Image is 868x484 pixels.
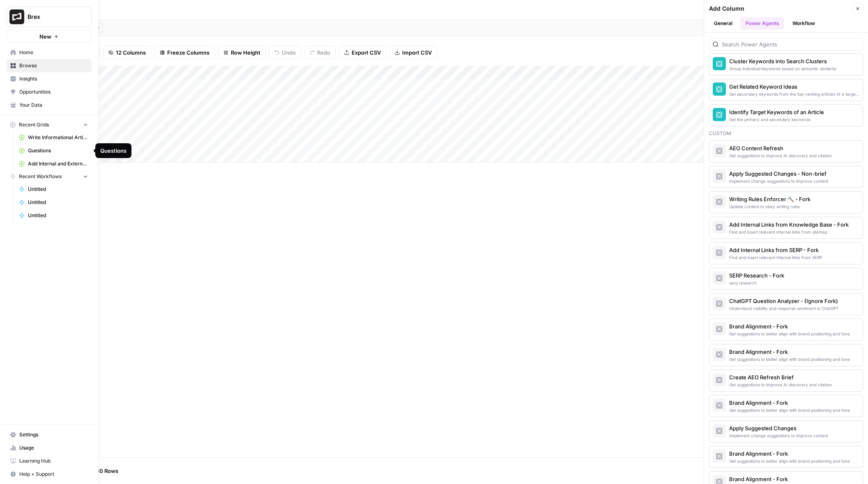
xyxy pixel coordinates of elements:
[15,157,92,170] a: Add Internal and External Links (1)
[7,72,92,85] a: Insights
[729,91,859,97] div: Get secondary keywords from the top-ranking articles of a target search term
[19,75,88,83] span: Insights
[7,59,92,72] a: Browse
[709,319,863,340] button: Brand Alignment - ForkGet suggestions to better align with brand positioning and tone
[729,116,824,123] div: Get the primary and secondary keywords
[19,431,88,438] span: Settings
[709,166,863,188] button: Apply Suggested Changes - Non-briefImplement change suggestions to improve content
[15,131,92,144] a: Write Informational Article
[19,470,88,478] span: Help + Support
[19,62,88,69] span: Browse
[729,83,859,91] div: Get Related Keyword Ideas
[389,46,437,59] button: Import CSV
[729,305,838,312] div: Understand visibility and response sentiment in ChatGPT
[103,46,151,59] button: 12 Columns
[729,203,810,210] div: Update content to obey writing rules
[709,79,863,101] button: Get Related Keyword IdeasGet secondary keywords from the top-ranking articles of a target search ...
[709,141,863,162] button: AEO Content RefreshGet suggestions to improve AI discovery and citation
[709,130,863,137] div: Custom
[19,88,88,96] span: Opportunities
[729,399,850,407] div: Brand Alignment - Fork
[19,101,88,109] span: Your Data
[9,9,24,24] img: Brex Logo
[709,192,863,213] button: Writing Rules Enforcer 🔨 - ForkUpdate content to obey writing rules
[729,297,838,305] div: ChatGPT Question Analyzer - (Ignore Fork)
[7,428,92,441] a: Settings
[729,170,828,178] div: Apply Suggested Changes - Non-brief
[7,85,92,99] a: Opportunities
[116,48,146,57] span: 12 Columns
[709,17,737,30] button: General
[729,246,822,254] div: Add Internal Links from SERP - Fork
[282,48,296,57] span: Undo
[729,458,850,464] div: Get suggestions to better align with brand positioning and tone
[729,348,850,356] div: Brand Alignment - Fork
[317,48,330,57] span: Redo
[709,243,863,264] button: Add Internal Links from SERP - ForkFind and insert relevant internal links from SERP
[15,209,92,222] a: Untitled
[15,144,92,157] a: Questions
[729,271,784,280] div: SERP Research - Fork
[729,220,849,229] div: Add Internal Links from Knowledge Base - Fork
[269,46,301,59] button: Undo
[7,7,92,27] button: Workspace: Brex
[7,454,92,468] a: Learning Hub
[709,294,863,315] button: ChatGPT Question Analyzer - (Ignore Fork)Understand visibility and response sentiment in ChatGPT
[729,475,850,483] div: Brand Alignment - Fork
[709,421,863,442] button: Apply Suggested ChangesImplement change suggestions to improve content
[7,170,92,183] button: Recent Workflows
[402,48,432,57] span: Import CSV
[787,17,820,30] button: Workflow
[7,46,92,59] a: Home
[352,48,381,57] span: Export CSV
[729,254,822,261] div: Find and insert relevant internal links from SERP
[28,134,88,141] span: Write Informational Article
[154,46,215,59] button: Freeze Columns
[19,121,49,128] span: Recent Grids
[729,424,828,432] div: Apply Suggested Changes
[729,229,849,235] div: Find and insert relevant internal links from sitemap
[729,432,828,439] div: Implement change suggestions to improve content
[709,105,863,126] button: Identify Target Keywords of an ArticleGet the primary and secondary keywords
[7,441,92,454] a: Usage
[729,407,850,413] div: Get suggestions to better align with brand positioning and tone
[39,32,51,41] span: New
[729,330,850,337] div: Get suggestions to better align with brand positioning and tone
[709,217,863,239] button: Add Internal Links from Knowledge Base - ForkFind and insert relevant internal links from sitemap
[709,446,863,468] button: Brand Alignment - ForkGet suggestions to better align with brand positioning and tone
[218,46,266,59] button: Row Height
[7,119,92,131] button: Recent Grids
[709,370,863,391] button: Create AEO Refresh BriefGet suggestions to improve AI discovery and citation
[19,49,88,56] span: Home
[709,268,863,289] button: SERP Research - Forkserp research
[709,344,863,366] button: Brand Alignment - ForkGet suggestions to better align with brand positioning and tone
[729,152,832,159] div: Get suggestions to improve AI discovery and citation
[729,108,824,116] div: Identify Target Keywords of an Article
[709,54,863,75] button: Cluster Keywords into Search ClustersGroup individual keywords based on semantic similarity
[729,381,832,388] div: Get suggestions to improve AI discovery and citation
[7,468,92,481] button: Help + Support
[19,173,62,180] span: Recent Workflows
[28,212,88,219] span: Untitled
[729,65,837,72] div: Group individual keywords based on semantic similarity
[28,160,88,167] span: Add Internal and External Links (1)
[741,17,784,30] button: Power Agents
[729,373,832,381] div: Create AEO Refresh Brief
[729,356,850,362] div: Get suggestions to better align with brand positioning and tone
[339,46,386,59] button: Export CSV
[19,457,88,465] span: Learning Hub
[85,467,118,475] span: Add 10 Rows
[729,450,850,458] div: Brand Alignment - Fork
[167,48,210,57] span: Freeze Columns
[15,196,92,209] a: Untitled
[231,48,260,57] span: Row Height
[15,183,92,196] a: Untitled
[729,178,828,184] div: Implement change suggestions to improve content
[729,144,832,152] div: AEO Content Refresh
[28,199,88,206] span: Untitled
[709,395,863,417] button: Brand Alignment - ForkGet suggestions to better align with brand positioning and tone
[28,186,88,193] span: Untitled
[7,30,92,43] button: New
[19,444,88,452] span: Usage
[7,99,92,112] a: Your Data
